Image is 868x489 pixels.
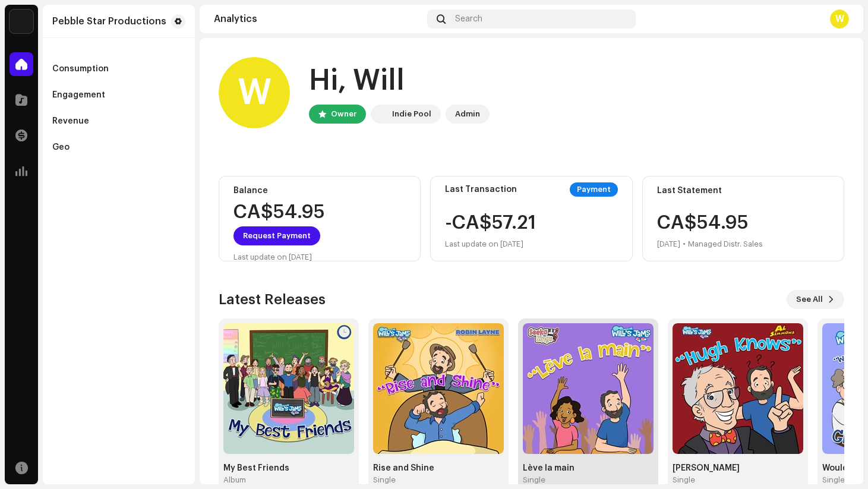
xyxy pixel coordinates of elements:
div: Admin [455,107,480,121]
img: 190830b2-3b53-4b0d-992c-d3620458de1d [373,107,387,121]
div: Revenue [52,116,89,126]
re-m-nav-item: Geo [48,135,190,159]
div: W [219,57,290,128]
re-o-card-value: Last Statement [642,176,844,261]
div: Single [523,475,545,485]
span: Search [455,14,482,24]
div: Last Transaction [445,185,517,194]
div: Lève la main [523,463,654,473]
img: 0c50c043-377d-49b2-87ce-2873f543d371 [373,323,504,454]
div: [PERSON_NAME] [673,463,803,473]
re-m-nav-item: Consumption [48,57,190,81]
div: Managed Distr. Sales [688,237,763,251]
div: Payment [570,182,618,197]
div: Last update on [DATE] [445,237,536,251]
h3: Latest Releases [219,290,326,309]
img: 03567052-30a3-497f-b4a0-3b311b57657f [673,323,803,454]
re-m-nav-item: Engagement [48,83,190,107]
div: W [830,10,849,29]
div: Album [223,475,246,485]
button: Request Payment [233,226,320,245]
div: Single [673,475,695,485]
span: See All [796,288,823,311]
div: Last Statement [657,186,829,195]
div: Geo [52,143,70,152]
div: Balance [233,186,406,195]
re-o-card-value: Balance [219,176,421,261]
div: Single [373,475,396,485]
re-m-nav-item: Revenue [48,109,190,133]
div: Indie Pool [392,107,431,121]
div: Pebble Star Productions [52,17,166,26]
div: Last update on [DATE] [233,250,406,264]
button: See All [787,290,844,309]
img: e597a2ba-8ae1-4626-a401-c953335ba5ca [223,323,354,454]
div: Single [822,475,845,485]
div: Owner [331,107,356,121]
div: Analytics [214,14,422,24]
div: • [683,237,686,251]
span: Request Payment [243,224,311,248]
div: Consumption [52,64,109,74]
div: Rise and Shine [373,463,504,473]
img: 190830b2-3b53-4b0d-992c-d3620458de1d [10,10,33,33]
div: Engagement [52,90,105,100]
div: My Best Friends [223,463,354,473]
div: [DATE] [657,237,680,251]
div: Hi, Will [309,62,490,100]
img: 3a16bd36-76f9-47de-aaeb-015efe63579f [523,323,654,454]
